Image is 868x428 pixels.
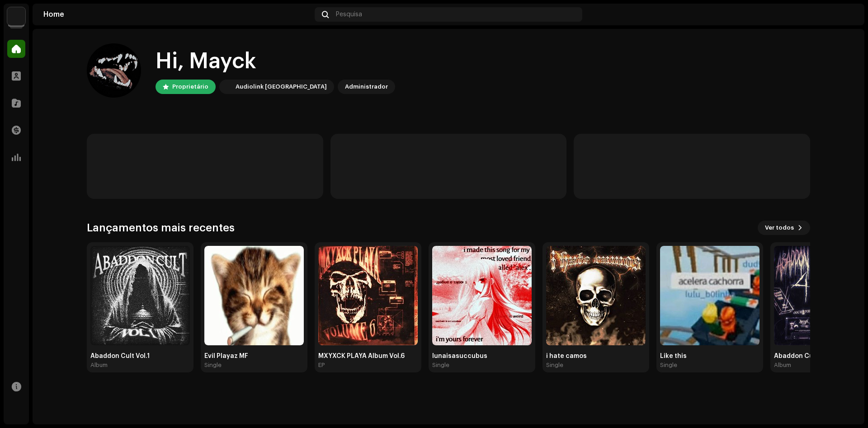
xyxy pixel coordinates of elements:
img: 1404d050-88d1-43fc-a77e-3eb09a3ec4ec [660,246,759,345]
div: i hate camos [546,353,646,360]
img: 730b9dfe-18b5-4111-b483-f30b0c182d82 [7,7,25,25]
span: Ver todos [765,219,794,237]
div: lunaisasuccubus [432,353,532,360]
img: 963eb300-dac9-4a70-8e15-2fdcb2873ff1 [839,7,854,22]
img: 963eb300-dac9-4a70-8e15-2fdcb2873ff1 [87,43,141,98]
div: Single [204,362,222,369]
div: Home [43,11,311,18]
div: Hi, Mayck [156,47,395,76]
div: Album [90,362,108,369]
div: Audiolink [GEOGRAPHIC_DATA] [236,81,327,92]
div: MXYXCK PLAYA Album Vol.6 [318,353,418,360]
div: Proprietário [172,81,208,92]
span: Pesquisa [336,11,362,18]
img: ee861a81-1508-466d-b9cf-c2554cd64c15 [90,246,190,345]
div: Single [546,362,563,369]
div: Album [774,362,791,369]
div: Abaddon Cult Vol.1 [90,353,190,360]
img: 8e29f086-b15a-4c76-892b-fd25b34bf34d [546,246,646,345]
div: Like this [660,353,759,360]
div: Administrador [345,81,388,92]
img: a33600ad-db81-4577-80a1-afa94e504a3f [204,246,304,345]
button: Ver todos [758,221,810,235]
div: Single [660,362,677,369]
div: EP [318,362,325,369]
div: Evil Playaz MF [204,353,304,360]
img: 45d9f61f-e50f-4604-a747-4bd915cd5952 [432,246,532,345]
img: 42a872cb-19cb-44d9-9a38-57311cecc50e [318,246,418,345]
div: Single [432,362,449,369]
img: 730b9dfe-18b5-4111-b483-f30b0c182d82 [221,81,232,92]
h3: Lançamentos mais recentes [87,221,235,235]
